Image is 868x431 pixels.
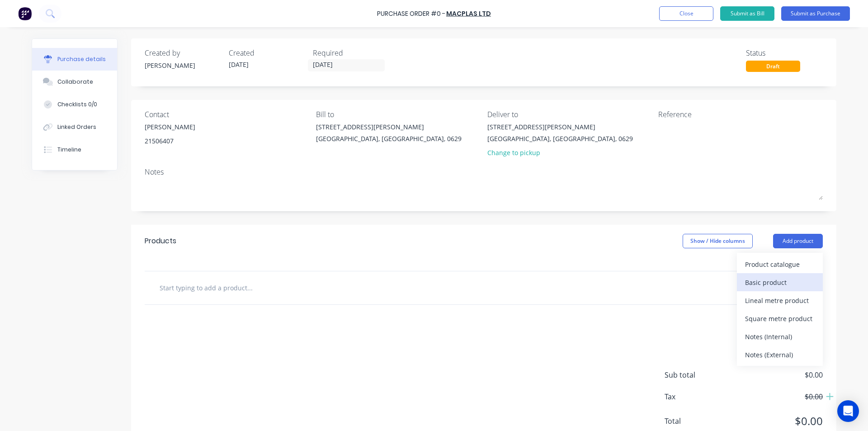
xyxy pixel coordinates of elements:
span: Total [665,416,732,426]
button: Purchase details [32,48,117,71]
div: Timeline [57,146,81,154]
img: Factory [18,7,32,20]
button: Timeline [32,138,117,161]
div: Checklists 0/0 [57,100,97,109]
div: Deliver to [487,109,652,120]
button: Add product [773,234,823,248]
div: [GEOGRAPHIC_DATA], [GEOGRAPHIC_DATA], 0629 [316,134,462,143]
div: Draft [746,61,800,72]
div: Required [313,47,390,58]
div: Notes (External) [745,348,815,361]
div: Created by [145,47,222,58]
div: Lineal metre product [745,294,815,307]
button: Linked Orders [32,116,117,138]
div: [GEOGRAPHIC_DATA], [GEOGRAPHIC_DATA], 0629 [487,134,633,143]
div: Created [229,47,306,58]
div: Basic product [745,276,815,289]
span: Sub total [665,369,732,380]
div: Change to pickup [487,148,633,157]
span: $0.00 [732,391,823,402]
span: Tax [665,391,732,402]
div: Products [145,236,176,246]
div: [STREET_ADDRESS][PERSON_NAME] [487,122,633,132]
button: Checklists 0/0 [32,93,117,116]
a: MacPlas Ltd [446,9,491,18]
span: $0.00 [732,413,823,429]
input: Start typing to add a product... [159,279,340,297]
button: Submit as Purchase [781,6,850,21]
div: Purchase details [57,55,106,63]
div: Linked Orders [57,123,96,131]
button: Submit as Bill [720,6,774,21]
div: Collaborate [57,78,93,86]
div: Square metre product [745,312,815,325]
button: Collaborate [32,71,117,93]
div: Bill to [316,109,481,120]
div: Contact [145,109,309,120]
div: Notes (Internal) [745,330,815,343]
div: Open Intercom Messenger [837,400,859,422]
span: $0.00 [732,369,823,380]
button: Close [659,6,713,21]
div: [PERSON_NAME] [145,122,195,132]
div: Notes [145,166,823,177]
div: Purchase Order #0 - [377,9,445,19]
div: [STREET_ADDRESS][PERSON_NAME] [316,122,462,132]
button: Show / Hide columns [683,234,753,248]
div: [PERSON_NAME] [145,61,222,70]
div: 21506407 [145,136,195,146]
div: Status [746,47,823,58]
div: Product catalogue [745,258,815,271]
div: Reference [658,109,823,120]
